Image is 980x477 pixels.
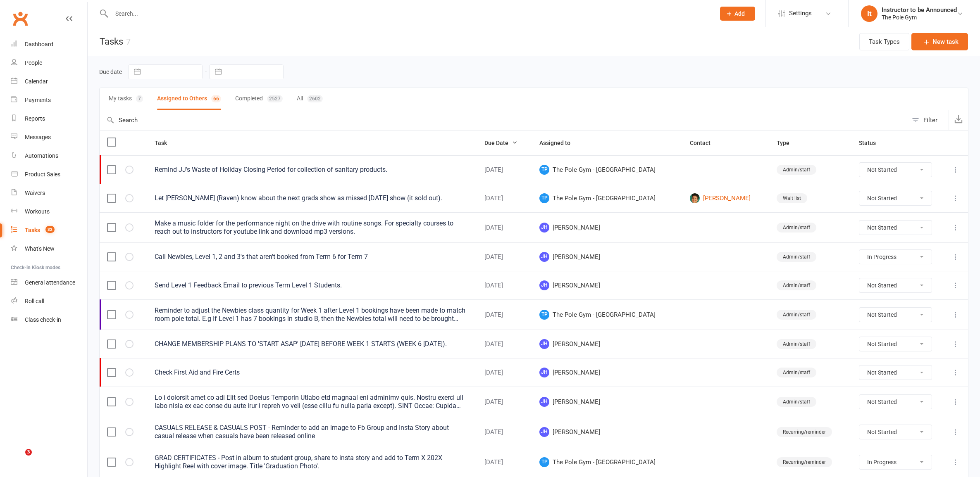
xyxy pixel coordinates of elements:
[11,184,87,202] a: Waivers
[25,316,61,323] div: Class check-in
[882,6,957,14] div: Instructor to be Announced
[297,88,323,110] button: All2602
[690,193,762,203] a: [PERSON_NAME]
[155,424,470,440] div: CASUALS RELEASE & CASUALS POST - Reminder to add an image to Fb Group and Insta Story about casua...
[539,457,549,467] span: TP
[25,279,75,286] div: General attendance
[25,152,58,159] div: Automations
[11,72,87,91] a: Calendar
[859,140,885,146] span: Status
[25,190,45,196] div: Waivers
[734,10,745,17] span: Add
[25,97,51,103] div: Payments
[235,88,283,110] button: Completed2527
[11,273,87,292] a: General attendance kiosk mode
[109,8,709,19] input: Search...
[267,95,283,102] div: 2527
[155,306,470,323] div: Reminder to adjust the Newbies class quantity for Week 1 after Level 1 bookings have been made to...
[484,341,525,348] div: [DATE]
[25,59,42,66] div: People
[484,195,525,202] div: [DATE]
[484,399,525,406] div: [DATE]
[155,219,470,236] div: Make a music folder for the performance night on the drive with routine songs. For specialty cour...
[777,310,816,320] div: Admin/staff
[777,165,816,175] div: Admin/staff
[484,369,525,376] div: [DATE]
[720,7,755,21] button: Add
[25,171,60,178] div: Product Sales
[539,368,675,377] span: [PERSON_NAME]
[777,339,816,349] div: Admin/staff
[25,78,48,85] div: Calendar
[777,427,832,437] div: Recurring/reminder
[99,69,122,75] label: Due date
[777,140,799,146] span: Type
[155,368,470,377] div: Check First Aid and Fire Certs
[859,138,885,148] button: Status
[157,88,221,110] button: Assigned to Others66
[11,165,87,184] a: Product Sales
[539,140,579,146] span: Assigned to
[155,394,470,410] div: Lo i dolorsit amet co adi Elit sed Doeius Temporin Utlabo etd magnaal eni adminimv quis. Nostru e...
[88,27,131,56] h1: Tasks
[539,193,549,203] span: TP
[777,280,816,290] div: Admin/staff
[539,223,549,233] span: JH
[155,253,470,261] div: Call Newbies, Level 1, 2 and 3's that aren't booked from Term 6 for Term 7
[109,88,143,110] button: My tasks7
[136,95,143,102] div: 7
[777,252,816,262] div: Admin/staff
[539,193,675,203] span: The Pole Gym - [GEOGRAPHIC_DATA]
[690,140,720,146] span: Contact
[155,194,470,202] div: Let [PERSON_NAME] (Raven) know about the next grads show as missed [DATE] show (it sold out).
[484,166,525,173] div: [DATE]
[45,226,55,233] span: 32
[690,193,700,203] img: Jessie Heart
[11,109,87,128] a: Reports
[10,8,31,29] a: Clubworx
[539,223,675,233] span: [PERSON_NAME]
[484,311,525,318] div: [DATE]
[11,221,87,240] a: Tasks 32
[859,33,909,50] button: Task Types
[25,298,44,304] div: Roll call
[484,282,525,289] div: [DATE]
[911,33,968,50] button: New task
[539,310,549,320] span: TP
[539,310,675,320] span: The Pole Gym - [GEOGRAPHIC_DATA]
[155,166,470,174] div: Remind JJ's Waste of Holiday Closing Period for collection of sanitary products.
[11,147,87,165] a: Automations
[484,140,517,146] span: Due Date
[484,224,525,231] div: [DATE]
[126,37,131,47] div: 7
[777,223,816,233] div: Admin/staff
[25,449,32,456] span: 3
[8,449,28,469] iframe: Intercom live chat
[484,459,525,466] div: [DATE]
[777,193,807,203] div: Wait list
[908,110,949,130] button: Filter
[539,165,675,175] span: The Pole Gym - [GEOGRAPHIC_DATA]
[484,254,525,261] div: [DATE]
[25,134,51,140] div: Messages
[777,138,799,148] button: Type
[882,14,957,21] div: The Pole Gym
[11,202,87,221] a: Workouts
[11,91,87,109] a: Payments
[539,397,675,407] span: [PERSON_NAME]
[539,280,675,290] span: [PERSON_NAME]
[307,95,323,102] div: 2602
[155,138,176,148] button: Task
[923,115,937,125] div: Filter
[25,227,40,233] div: Tasks
[539,339,675,349] span: [PERSON_NAME]
[155,454,470,470] div: GRAD CERTIFICATES - Post in album to student group, share to insta story and add to Term X 202X H...
[539,252,549,262] span: JH
[777,397,816,407] div: Admin/staff
[539,280,549,290] span: JH
[539,368,549,377] span: JH
[211,95,221,102] div: 66
[11,311,87,329] a: Class kiosk mode
[11,35,87,54] a: Dashboard
[539,457,675,467] span: The Pole Gym - [GEOGRAPHIC_DATA]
